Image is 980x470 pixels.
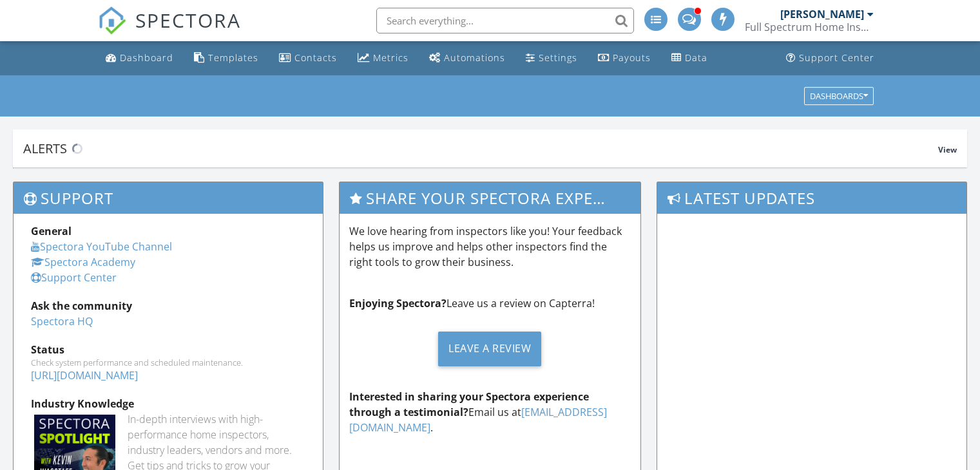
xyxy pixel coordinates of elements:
[376,8,634,33] input: Search everything...
[31,255,135,269] a: Spectora Academy
[613,52,651,64] div: Payouts
[799,52,874,64] div: Support Center
[14,182,323,214] h3: Support
[521,46,582,70] a: Settings
[349,390,589,419] strong: Interested in sharing your Spectora experience through a testimonial?
[31,240,172,254] a: Spectora YouTube Channel
[135,6,241,33] span: SPECTORA
[349,223,631,270] p: We love hearing from inspectors like you! Your feedback helps us improve and helps other inspecto...
[539,52,577,64] div: Settings
[424,46,510,70] a: Automations (Advanced)
[781,46,879,70] a: Support Center
[352,46,414,70] a: Metrics
[189,46,264,70] a: Templates
[349,321,631,376] a: Leave a Review
[31,342,305,357] div: Status
[294,52,337,64] div: Contacts
[657,182,966,214] h3: Latest Updates
[666,46,713,70] a: Data
[340,182,641,214] h3: Share Your Spectora Experience
[349,296,631,311] p: Leave us a review on Capterra!
[745,21,874,33] div: Full Spectrum Home Inspectors
[938,144,957,155] span: View
[208,52,258,64] div: Templates
[98,6,126,35] img: The Best Home Inspection Software - Spectora
[444,52,505,64] div: Automations
[593,46,656,70] a: Payouts
[120,52,173,64] div: Dashboard
[31,270,117,285] a: Support Center
[810,91,868,100] div: Dashboards
[98,17,241,44] a: SPECTORA
[804,87,874,105] button: Dashboards
[31,396,305,411] div: Industry Knowledge
[31,224,72,238] strong: General
[31,298,305,314] div: Ask the community
[31,357,305,368] div: Check system performance and scheduled maintenance.
[349,296,447,310] strong: Enjoying Spectora?
[31,314,93,328] a: Spectora HQ
[23,140,938,157] div: Alerts
[101,46,178,70] a: Dashboard
[274,46,342,70] a: Contacts
[349,405,607,435] a: [EMAIL_ADDRESS][DOMAIN_NAME]
[685,52,707,64] div: Data
[349,389,631,435] p: Email us at .
[780,8,864,21] div: [PERSON_NAME]
[373,52,408,64] div: Metrics
[31,368,138,382] a: [URL][DOMAIN_NAME]
[438,332,541,366] div: Leave a Review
